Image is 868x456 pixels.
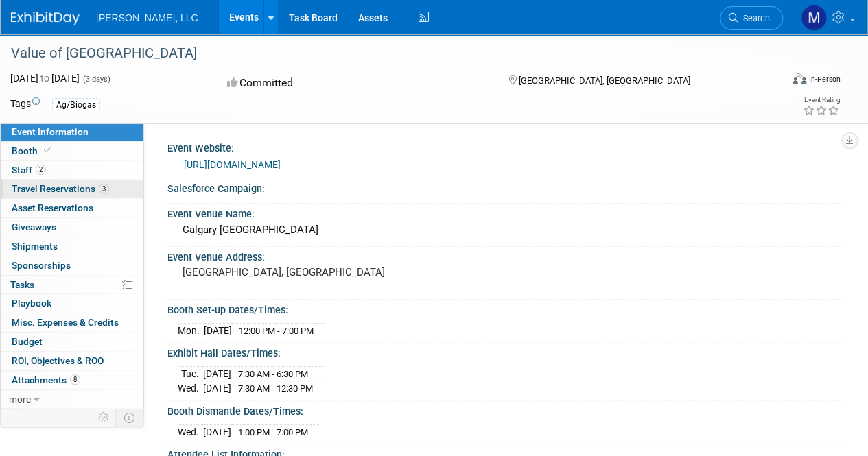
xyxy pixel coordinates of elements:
span: (3 days) [82,75,110,84]
td: Toggle Event Tabs [116,409,144,427]
div: Event Venue Address: [167,247,841,264]
span: 8 [70,374,80,385]
td: Mon. [178,323,204,337]
span: Tasks [10,279,34,290]
a: Shipments [1,237,143,256]
div: Committed [223,71,486,95]
span: 1:00 PM - 7:00 PM [238,427,308,437]
span: [GEOGRAPHIC_DATA], [GEOGRAPHIC_DATA] [518,75,690,86]
span: [PERSON_NAME], LLC [96,12,198,23]
a: Travel Reservations3 [1,180,143,198]
a: Budget [1,333,143,351]
td: [DATE] [203,381,231,396]
div: Value of [GEOGRAPHIC_DATA] [6,41,770,66]
img: Mitchell Brown [801,5,827,31]
td: [DATE] [204,323,232,337]
a: Booth [1,142,143,160]
span: 7:30 AM - 6:30 PM [238,369,308,379]
span: to [38,73,51,84]
a: Playbook [1,294,143,313]
a: Sponsorships [1,256,143,275]
span: 12:00 PM - 7:00 PM [239,326,314,336]
span: 7:30 AM - 12:30 PM [238,383,313,394]
span: Search [738,13,770,23]
td: Wed. [178,424,203,439]
span: Travel Reservations [12,183,109,194]
img: ExhibitDay [11,12,80,25]
span: Staff [12,165,46,176]
div: In-Person [808,74,841,84]
div: Booth Set-up Dates/Times: [167,300,841,317]
td: Tue. [178,366,203,381]
span: Budget [12,336,43,347]
div: Event Rating [803,97,840,104]
span: Giveaways [12,221,56,232]
span: Sponsorships [12,260,71,271]
i: Booth reservation complete [44,147,51,154]
span: 3 [99,184,109,194]
div: Event Venue Name: [167,204,841,221]
td: Personalize Event Tab Strip [92,409,116,427]
td: [DATE] [203,424,231,439]
a: Attachments8 [1,371,143,389]
div: Salesforce Campaign: [167,178,841,195]
span: Playbook [12,298,51,309]
span: Shipments [12,241,58,252]
td: Wed. [178,381,203,396]
span: more [9,394,31,405]
pre: [GEOGRAPHIC_DATA], [GEOGRAPHIC_DATA] [183,266,433,278]
td: [DATE] [203,366,231,381]
span: [DATE] [DATE] [10,73,80,84]
a: Giveaways [1,218,143,237]
div: Event Website: [167,138,841,155]
div: Calgary [GEOGRAPHIC_DATA] [178,219,830,241]
a: Event Information [1,123,143,141]
td: Tags [10,97,40,112]
div: Ag/Biogas [52,98,100,112]
span: ROI, Objectives & ROO [12,355,104,366]
span: Booth [12,145,54,156]
a: [URL][DOMAIN_NAME] [184,159,281,170]
a: Staff2 [1,161,143,180]
a: Asset Reservations [1,199,143,217]
a: ROI, Objectives & ROO [1,352,143,370]
a: Misc. Expenses & Credits [1,313,143,332]
img: Format-Inperson.png [793,73,806,84]
span: Misc. Expenses & Credits [12,317,119,328]
a: Tasks [1,276,143,294]
div: Exhibit Hall Dates/Times: [167,343,841,360]
a: more [1,390,143,409]
div: Event Format [719,71,841,92]
div: Booth Dismantle Dates/Times: [167,401,841,418]
span: Event Information [12,126,89,137]
span: 2 [36,165,46,175]
span: Asset Reservations [12,202,93,213]
a: Search [720,6,783,30]
span: Attachments [12,374,80,385]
